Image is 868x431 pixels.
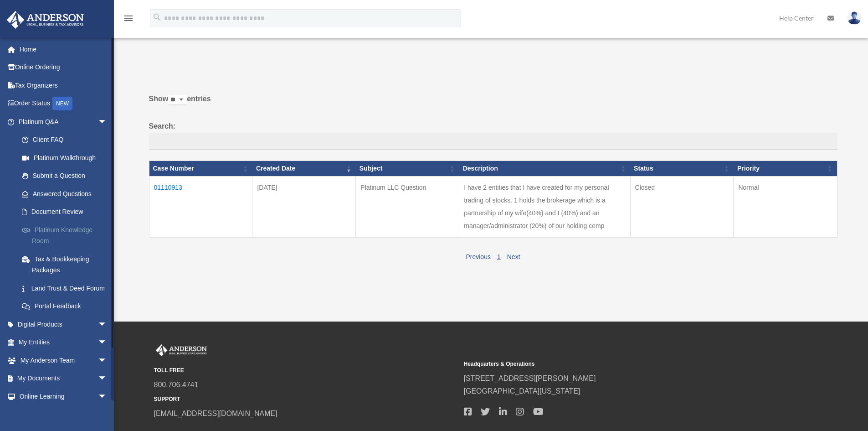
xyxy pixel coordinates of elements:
[98,113,116,131] span: arrow_drop_down
[497,253,501,260] a: 1
[507,253,520,260] a: Next
[630,161,734,177] th: Status: activate to sort column ascending
[356,176,459,237] td: Platinum LLC Question
[6,40,121,58] a: Home
[6,315,121,333] a: Digital Productsarrow_drop_down
[168,95,187,105] select: Showentries
[459,161,630,177] th: Description: activate to sort column ascending
[252,176,356,237] td: [DATE]
[356,161,459,177] th: Subject: activate to sort column ascending
[252,161,356,177] th: Created Date: activate to sort column ascending
[149,93,837,114] label: Show entries
[459,176,630,237] td: I have 2 entities that I have created for my personal trading of stocks. 1 holds the brokerage wh...
[464,359,767,369] small: Headquarters & Operations
[98,387,116,406] span: arrow_drop_down
[98,333,116,352] span: arrow_drop_down
[4,11,87,29] img: Anderson Advisors Platinum Portal
[13,279,121,297] a: Land Trust & Deed Forum
[13,203,121,221] a: Document Review
[123,16,134,24] a: menu
[13,131,121,149] a: Client FAQ
[6,76,121,94] a: Tax Organizers
[154,366,457,375] small: TOLL FREE
[6,351,121,369] a: My Anderson Teamarrow_drop_down
[13,149,121,167] a: Platinum Walkthrough
[847,11,861,25] img: User Pic
[52,97,72,110] div: NEW
[98,351,116,370] span: arrow_drop_down
[13,250,121,279] a: Tax & Bookkeeping Packages
[13,297,121,316] a: Portal Feedback
[630,176,734,237] td: Closed
[154,410,277,417] a: [EMAIL_ADDRESS][DOMAIN_NAME]
[6,94,121,113] a: Order StatusNEW
[149,120,837,150] label: Search:
[13,221,121,250] a: Platinum Knowledge Room
[154,344,209,356] img: Anderson Advisors Platinum Portal
[13,167,121,185] a: Submit a Question
[6,387,121,405] a: Online Learningarrow_drop_down
[6,333,121,352] a: My Entitiesarrow_drop_down
[6,369,121,388] a: My Documentsarrow_drop_down
[149,161,252,177] th: Case Number: activate to sort column ascending
[734,161,837,177] th: Priority: activate to sort column ascending
[466,253,490,260] a: Previous
[123,13,134,24] i: menu
[6,58,121,77] a: Online Ordering
[464,374,596,382] a: [STREET_ADDRESS][PERSON_NAME]
[98,369,116,388] span: arrow_drop_down
[149,176,252,237] td: 01110913
[149,133,837,150] input: Search:
[734,176,837,237] td: Normal
[154,395,457,404] small: SUPPORT
[6,113,121,131] a: Platinum Q&Aarrow_drop_down
[464,387,580,395] a: [GEOGRAPHIC_DATA][US_STATE]
[154,381,199,389] a: 800.706.4741
[13,185,116,203] a: Answered Questions
[152,12,162,22] i: search
[98,315,116,334] span: arrow_drop_down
